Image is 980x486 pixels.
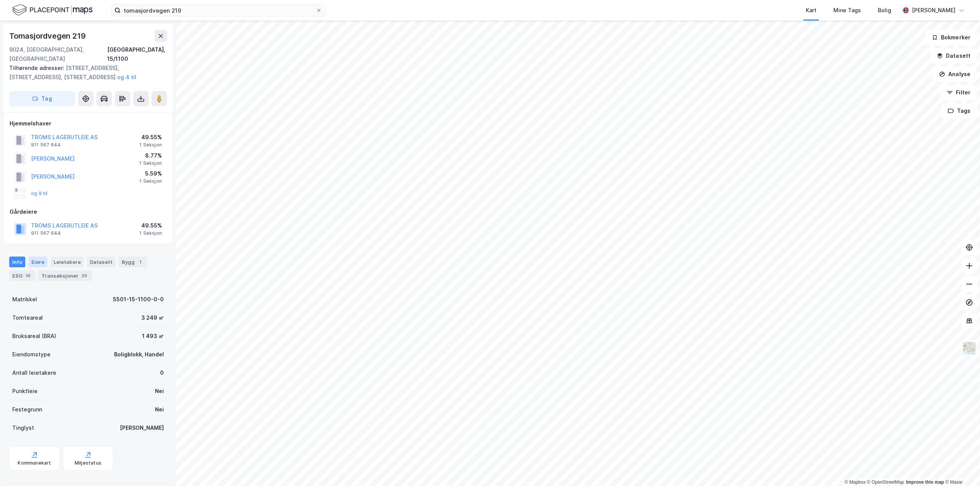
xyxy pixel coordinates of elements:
[155,405,164,414] div: Nei
[142,332,164,341] div: 1 493 ㎡
[930,48,977,63] button: Datasett
[113,295,164,304] div: 5501-15-1100-0-0
[10,119,167,128] div: Hjemmelshaver
[12,387,38,396] div: Punktleie
[906,479,944,485] a: Improve this map
[18,460,51,466] div: Kommunekart
[114,350,164,359] div: Boligblokk, Handel
[10,207,167,216] div: Gårdeiere
[844,479,866,485] a: Mapbox
[24,272,32,280] div: 10
[9,45,107,63] div: 9024, [GEOGRAPHIC_DATA], [GEOGRAPHIC_DATA]
[141,313,164,322] div: 3 249 ㎡
[940,85,977,100] button: Filter
[87,257,116,267] div: Datasett
[806,6,817,15] div: Kart
[119,257,147,267] div: Bygg
[28,257,47,267] div: Eiere
[942,449,980,486] iframe: Chat Widget
[31,230,61,236] div: 911 567 644
[136,258,144,266] div: 1
[120,423,164,432] div: [PERSON_NAME]
[75,460,101,466] div: Miljøstatus
[160,368,164,377] div: 0
[139,160,162,166] div: 1 Seksjon
[139,178,162,184] div: 1 Seksjon
[878,6,891,15] div: Bolig
[139,169,162,178] div: 5.59%
[9,270,35,281] div: ESG
[38,270,92,281] div: Transaksjoner
[833,6,861,15] div: Mine Tags
[9,257,25,267] div: Info
[139,230,162,236] div: 1 Seksjon
[9,30,87,42] div: Tomasjordvegen 219
[9,63,161,82] div: [STREET_ADDRESS], [STREET_ADDRESS], [STREET_ADDRESS]
[12,313,43,322] div: Tomteareal
[155,387,164,396] div: Nei
[867,479,904,485] a: OpenStreetMap
[51,257,84,267] div: Leietakere
[941,103,977,119] button: Tags
[912,6,955,15] div: [PERSON_NAME]
[12,295,37,304] div: Matrikkel
[933,67,977,82] button: Analyse
[942,449,980,486] div: Kontrollprogram for chat
[962,341,977,356] img: Z
[9,65,66,71] span: Tilhørende adresser:
[925,30,977,45] button: Bokmerker
[12,350,51,359] div: Eiendomstype
[12,368,56,377] div: Antall leietakere
[12,405,42,414] div: Festegrunn
[80,272,89,280] div: 20
[9,91,75,106] button: Tag
[12,3,93,17] img: logo.f888ab2527a4732fd821a326f86c7f29.svg
[12,332,56,341] div: Bruksareal (BRA)
[139,142,162,148] div: 1 Seksjon
[31,142,61,148] div: 911 567 644
[139,221,162,230] div: 49.55%
[12,423,34,432] div: Tinglyst
[139,133,162,142] div: 49.55%
[107,45,167,63] div: [GEOGRAPHIC_DATA], 15/1100
[139,151,162,160] div: 8.77%
[121,5,316,16] input: Søk på adresse, matrikkel, gårdeiere, leietakere eller personer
